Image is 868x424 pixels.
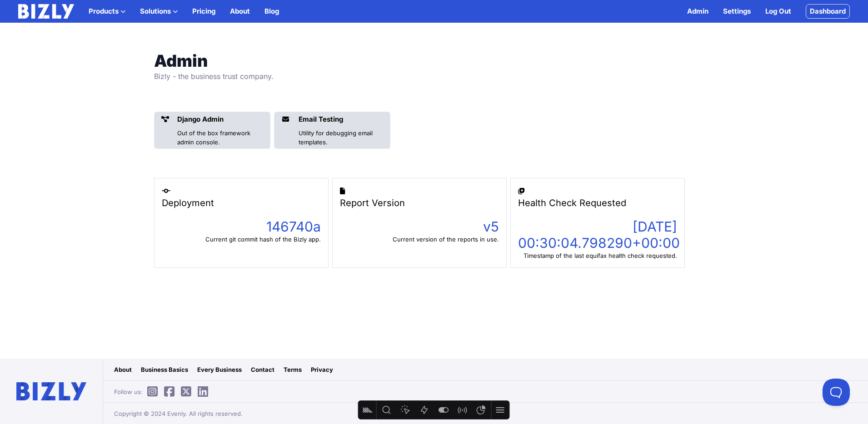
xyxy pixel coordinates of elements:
[251,365,274,374] a: Contact
[141,365,188,374] a: Business Basics
[154,112,270,149] a: Django Admin Out of the box framework admin console.
[162,197,321,209] div: Deployment
[264,6,279,17] a: Blog
[340,218,499,235] div: v5
[230,6,250,17] a: About
[177,128,266,147] div: Out of the box framework admin console.
[274,112,390,149] a: Email Testing Utility for debugging email templates.
[765,6,791,17] a: Log Out
[723,6,751,17] a: Settings
[154,52,449,70] h1: Admin
[340,197,499,209] div: Report Version
[114,387,213,396] span: Follow us:
[311,365,333,374] a: Privacy
[518,251,677,260] div: Timestamp of the last equifax health check requested.
[114,365,132,374] a: About
[687,6,708,17] a: Admin
[284,365,302,374] a: Terms
[197,365,242,374] a: Every Business
[518,197,677,209] div: Health Check Requested
[518,218,677,251] div: [DATE] 00:30:04.798290+00:00
[299,114,386,125] div: Email Testing
[114,409,243,418] span: Copyright © 2024 Evenly. All rights reserved.
[299,128,386,147] div: Utility for debugging email templates.
[192,6,215,17] a: Pricing
[340,235,499,244] div: Current version of the reports in use.
[823,379,850,406] iframe: Toggle Customer Support
[806,4,850,19] a: Dashboard
[162,218,321,235] div: 146740a
[177,114,266,125] div: Django Admin
[154,70,449,83] p: Bizly - the business trust company.
[89,6,125,17] button: Products
[162,235,321,244] div: Current git commit hash of the Bizly app.
[140,6,178,17] button: Solutions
